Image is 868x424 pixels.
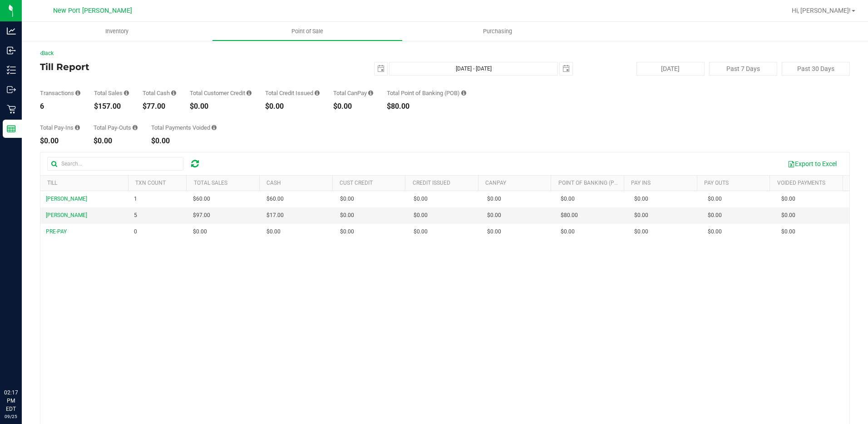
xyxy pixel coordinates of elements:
div: $80.00 [387,103,466,110]
span: Purchasing [471,27,524,35]
i: Sum of the successful, non-voided point-of-banking payment transaction amounts, both via payment ... [461,90,466,96]
span: $0.00 [634,211,648,220]
span: $0.00 [708,211,722,220]
span: $0.00 [414,195,428,203]
a: CanPay [485,180,506,186]
iframe: Resource center [9,351,36,379]
span: 1 [134,195,137,203]
a: Pay Ins [631,180,651,186]
i: Sum of all successful, non-voided payment transaction amounts using CanPay (as well as manual Can... [368,90,373,96]
div: $0.00 [265,103,320,110]
a: Till [47,180,57,186]
span: Point of Sale [279,27,335,35]
span: select [375,62,387,75]
a: Voided Payments [777,180,825,186]
span: select [560,62,572,75]
span: $0.00 [266,227,281,236]
i: Sum of all cash pay-outs removed from tills within the date range. [133,125,138,131]
i: Sum of all successful, non-voided payment transaction amounts using account credit as the payment... [247,90,252,96]
div: Total Pay-Outs [94,125,138,131]
div: Total Customer Credit [190,90,252,96]
span: $0.00 [414,211,428,220]
span: [PERSON_NAME] [46,196,87,202]
a: Pay Outs [704,180,729,186]
a: Inventory [22,22,212,41]
div: $0.00 [333,103,373,110]
inline-svg: Inventory [7,66,16,75]
inline-svg: Inbound [7,46,16,55]
inline-svg: Outbound [7,85,16,94]
button: [DATE] [636,62,705,76]
p: 02:17 PM EDT [4,389,18,413]
div: $0.00 [94,137,138,145]
span: 0 [134,227,137,236]
span: $0.00 [561,227,575,236]
span: $0.00 [340,227,354,236]
input: Search... [47,157,183,171]
a: Purchasing [403,22,593,41]
span: $0.00 [340,211,354,220]
inline-svg: Retail [7,105,16,114]
i: Sum of all successful, non-voided cash payment transaction amounts (excluding tips and transactio... [171,90,176,96]
span: PRE-PAY [46,228,67,235]
span: Hi, [PERSON_NAME]! [792,7,851,14]
a: Total Sales [194,180,227,186]
span: $0.00 [561,195,575,203]
inline-svg: Reports [7,124,16,133]
span: $0.00 [781,195,795,203]
i: Sum of all voided payment transaction amounts (excluding tips and transaction fees) within the da... [212,125,217,131]
a: Point of Sale [212,22,402,41]
div: Total Pay-Ins [40,125,80,131]
div: Transactions [40,90,80,96]
span: $60.00 [266,195,284,203]
div: Total Cash [143,90,176,96]
div: $0.00 [40,137,80,145]
a: Back [40,50,54,56]
p: 09/25 [4,413,18,420]
div: $0.00 [151,137,217,145]
span: $0.00 [193,227,207,236]
i: Sum of all cash pay-ins added to tills within the date range. [75,125,80,131]
span: New Port [PERSON_NAME] [53,7,132,15]
div: Total Payments Voided [151,125,217,131]
span: $17.00 [266,211,284,220]
div: Total Point of Banking (POB) [387,90,466,96]
i: Sum of all successful refund transaction amounts from purchase returns resulting in account credi... [315,90,320,96]
span: $0.00 [487,195,501,203]
div: $157.00 [94,103,129,110]
span: Inventory [93,27,141,35]
button: Export to Excel [782,156,843,172]
span: $60.00 [193,195,210,203]
h4: Till Report [40,62,310,72]
div: Total Credit Issued [265,90,320,96]
div: Total CanPay [333,90,373,96]
i: Sum of all successful, non-voided payment transaction amounts (excluding tips and transaction fee... [124,90,129,96]
span: $0.00 [634,195,648,203]
a: Credit Issued [413,180,450,186]
a: Cash [266,180,281,186]
span: $0.00 [708,195,722,203]
span: $80.00 [561,211,578,220]
div: 6 [40,103,80,110]
span: $0.00 [708,227,722,236]
inline-svg: Analytics [7,26,16,35]
span: $0.00 [414,227,428,236]
span: $0.00 [634,227,648,236]
span: $0.00 [781,227,795,236]
span: $0.00 [487,211,501,220]
button: Past 7 Days [709,62,777,76]
a: TXN Count [135,180,166,186]
div: $77.00 [143,103,176,110]
span: $97.00 [193,211,210,220]
span: $0.00 [340,195,354,203]
button: Past 30 Days [782,62,850,76]
div: Total Sales [94,90,129,96]
div: $0.00 [190,103,252,110]
i: Count of all successful payment transactions, possibly including voids, refunds, and cash-back fr... [75,90,80,96]
a: Cust Credit [340,180,373,186]
span: $0.00 [781,211,795,220]
a: Point of Banking (POB) [558,180,623,186]
span: 5 [134,211,137,220]
span: [PERSON_NAME] [46,212,87,218]
span: $0.00 [487,227,501,236]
